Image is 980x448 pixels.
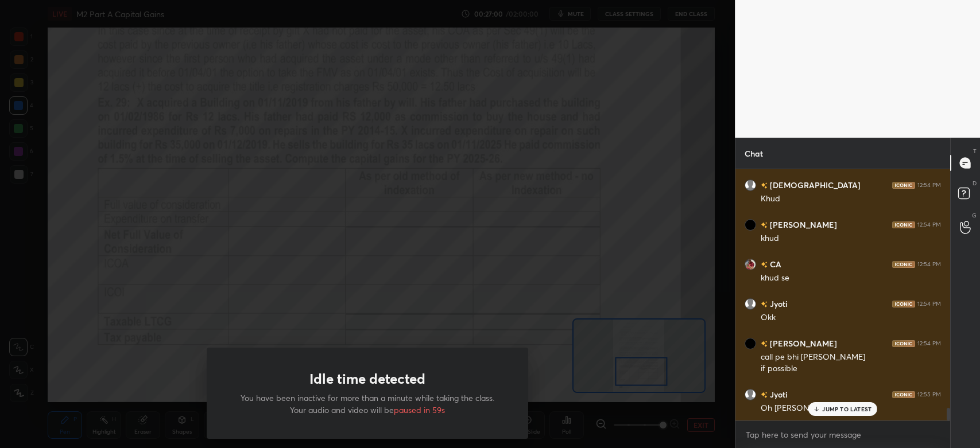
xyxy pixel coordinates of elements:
[761,312,941,324] div: Okk
[917,182,941,189] div: 12:54 PM
[892,182,915,189] img: iconic-dark.1390631f.png
[761,182,768,189] img: no-rating-badge.077c3623.svg
[394,404,445,415] span: paused in 59s
[917,340,941,347] div: 12:54 PM
[761,392,768,398] img: no-rating-badge.077c3623.svg
[761,403,941,414] div: Oh [PERSON_NAME]
[892,261,915,268] img: iconic-dark.1390631f.png
[917,261,941,268] div: 12:54 PM
[735,169,950,420] div: grid
[761,193,941,205] div: Khud
[761,272,941,284] div: khud se
[972,211,977,220] p: G
[973,179,977,188] p: D
[768,388,788,400] h6: Jyoti
[761,262,768,268] img: no-rating-badge.077c3623.svg
[768,179,861,191] h6: [DEMOGRAPHIC_DATA]
[917,391,941,398] div: 12:55 PM
[309,371,425,387] h1: Idle time detected
[761,363,941,375] div: if possible
[761,233,941,244] div: khud
[745,259,756,270] img: 562e74c712064ef1b7085d4649ad5a86.jpg
[745,298,756,310] img: default.png
[822,406,871,412] p: JUMP TO LATEST
[768,337,837,349] h6: [PERSON_NAME]
[761,352,941,363] div: call pe bhi [PERSON_NAME]
[892,301,915,307] img: iconic-dark.1390631f.png
[761,222,768,228] img: no-rating-badge.077c3623.svg
[768,219,837,231] h6: [PERSON_NAME]
[768,258,781,270] h6: CA
[234,392,501,416] p: You have been inactive for more than a minute while taking the class. Your audio and video will be
[768,298,788,310] h6: Jyoti
[973,147,977,155] p: T
[745,180,756,191] img: default.png
[761,301,768,307] img: no-rating-badge.077c3623.svg
[892,340,915,347] img: iconic-dark.1390631f.png
[745,389,756,400] img: default.png
[761,341,768,347] img: no-rating-badge.077c3623.svg
[917,221,941,228] div: 12:54 PM
[735,138,772,169] p: Chat
[892,221,915,228] img: iconic-dark.1390631f.png
[917,301,941,307] div: 12:54 PM
[745,338,756,349] img: 62926b773acf452eba01c796c3415993.jpg
[745,219,756,231] img: 62926b773acf452eba01c796c3415993.jpg
[892,391,915,398] img: iconic-dark.1390631f.png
